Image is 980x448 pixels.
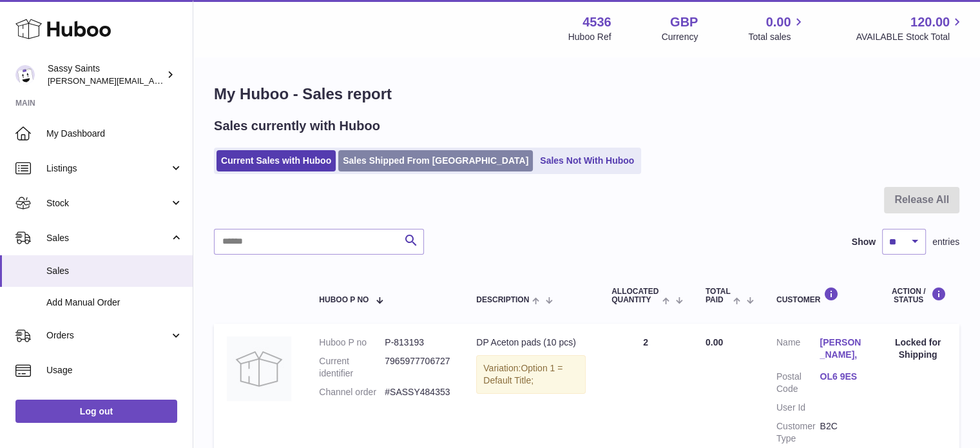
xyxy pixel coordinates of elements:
span: Sales [46,265,183,277]
strong: 4536 [582,14,611,31]
img: no-photo.jpg [227,336,291,401]
div: Sassy Saints [48,63,164,87]
span: AVAILABLE Stock Total [856,31,965,43]
div: DP Aceton pads (10 pcs) [476,336,586,349]
dd: #SASSY484353 [385,386,450,398]
dt: Customer Type [776,420,820,445]
span: 0.00 [706,337,723,347]
dt: Postal Code [776,371,820,395]
h1: My Huboo - Sales report [214,84,959,104]
span: ALLOCATED Quantity [611,287,659,304]
span: My Dashboard [46,128,183,140]
span: 0.00 [766,14,791,31]
span: Description [476,296,529,304]
span: Option 1 = Default Title; [483,363,562,385]
a: Sales Not With Huboo [535,150,639,171]
span: Huboo P no [319,296,369,304]
span: Sales [46,232,169,244]
dt: Current identifier [319,355,385,380]
dt: Huboo P no [319,336,385,349]
a: OL6 9ES [820,371,863,383]
span: Total sales [748,31,805,43]
div: Huboo Ref [568,31,611,43]
span: entries [932,236,959,248]
label: Show [852,236,876,248]
dt: Name [776,336,820,364]
a: Current Sales with Huboo [216,150,336,171]
dd: B2C [820,420,863,445]
a: Sales Shipped From [GEOGRAPHIC_DATA] [338,150,533,171]
img: ramey@sassysaints.com [15,65,35,84]
span: Usage [46,364,183,376]
div: Currency [662,31,698,43]
a: Log out [15,400,177,423]
span: 120.00 [910,14,950,31]
div: Locked for Shipping [889,336,946,361]
div: Customer [776,287,863,304]
dt: User Id [776,402,820,414]
a: 0.00 Total sales [748,14,805,43]
span: Listings [46,162,169,175]
span: Add Manual Order [46,297,183,309]
span: [PERSON_NAME][EMAIL_ADDRESS][DOMAIN_NAME] [48,75,258,86]
strong: GBP [670,14,698,31]
span: Stock [46,197,169,209]
div: Action / Status [889,287,946,304]
span: Orders [46,329,169,342]
dd: P-813193 [385,336,450,349]
a: 120.00 AVAILABLE Stock Total [856,14,965,43]
dt: Channel order [319,386,385,398]
a: [PERSON_NAME], [820,336,863,361]
h2: Sales currently with Huboo [214,117,380,135]
dd: 7965977706727 [385,355,450,380]
div: Variation: [476,355,586,394]
span: Total paid [706,287,731,304]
